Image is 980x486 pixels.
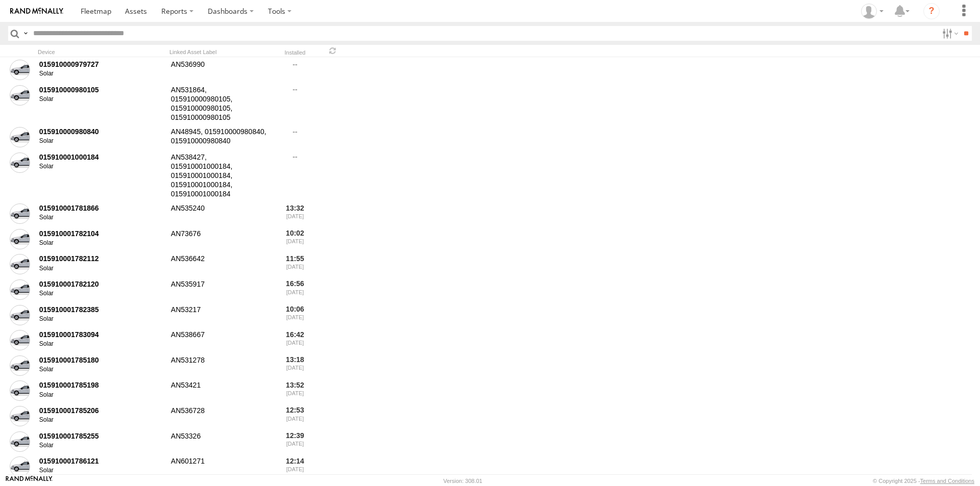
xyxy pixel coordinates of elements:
[169,455,272,478] div: AN601271
[10,8,63,15] img: rand-logo.svg
[39,340,164,348] div: Solar
[39,366,164,374] div: Solar
[39,290,164,298] div: Solar
[169,151,272,200] div: AN538427, 015910001000184, 015910001000184, 015910001000184, 015910001000184
[169,84,272,123] div: AN531864, 015910000980105, 015910000980105, 015910000980105
[39,467,164,475] div: Solar
[169,328,272,352] div: AN538667
[39,355,164,365] div: 015910001785180
[39,60,164,69] div: 015910000979727
[39,214,164,222] div: Solar
[923,3,940,19] i: ?
[38,48,165,56] div: Device
[39,254,164,263] div: 015910001782112
[169,278,272,301] div: AN535917
[39,229,164,238] div: 015910001782104
[39,406,164,415] div: 015910001785206
[39,279,164,289] div: 015910001782120
[276,303,314,327] div: 10:06 [DATE]
[276,278,314,301] div: 16:56 [DATE]
[327,46,339,56] span: Refresh
[276,202,314,225] div: 13:32 [DATE]
[938,26,960,41] label: Search Filter Options
[39,127,164,136] div: 015910000980840
[39,330,164,339] div: 015910001783094
[39,95,164,104] div: Solar
[169,379,272,403] div: AN53421
[39,305,164,314] div: 015910001782385
[169,404,272,428] div: AN536728
[39,70,164,78] div: Solar
[276,430,314,453] div: 12:39 [DATE]
[39,416,164,424] div: Solar
[276,328,314,352] div: 16:42 [DATE]
[39,265,164,273] div: Solar
[39,203,164,213] div: 015910001781866
[39,456,164,466] div: 015910001786121
[169,227,272,251] div: AN73676
[39,391,164,399] div: Solar
[169,58,272,82] div: AN536990
[444,478,482,484] div: Version: 308.01
[276,404,314,428] div: 12:53 [DATE]
[39,85,164,94] div: 015910000980105
[39,315,164,323] div: Solar
[39,239,164,247] div: Solar
[169,48,272,56] div: Linked Asset Label
[39,431,164,441] div: 015910001785255
[169,202,272,225] div: AN535240
[276,354,314,377] div: 13:18 [DATE]
[169,430,272,453] div: AN53326
[39,163,164,171] div: Solar
[39,442,164,450] div: Solar
[920,478,974,484] a: Terms and Conditions
[39,380,164,390] div: 015910001785198
[276,227,314,251] div: 10:02 [DATE]
[873,478,974,484] div: © Copyright 2025 -
[857,4,887,19] div: EMMANUEL SOTELO
[169,125,272,149] div: AN48945, 015910000980840, 015910000980840
[276,379,314,403] div: 13:52 [DATE]
[276,50,314,56] div: Installed
[39,152,164,162] div: 015910001000184
[169,354,272,377] div: AN531278
[6,476,53,486] a: Visit our Website
[39,137,164,145] div: Solar
[276,455,314,478] div: 12:14 [DATE]
[276,253,314,276] div: 11:55 [DATE]
[169,303,272,327] div: AN53217
[21,26,30,41] label: Search Query
[169,253,272,276] div: AN536642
